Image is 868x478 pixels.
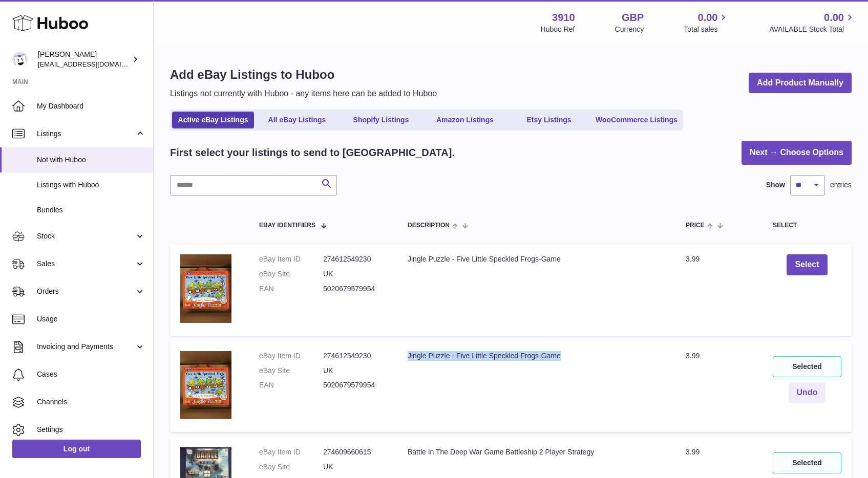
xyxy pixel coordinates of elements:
[684,11,729,34] a: 0.00 Total sales
[259,366,323,376] dt: eBay Site
[830,180,852,190] span: entries
[742,141,852,165] a: Next → Choose Options
[37,342,135,352] span: Invoicing and Payments
[38,50,130,69] div: [PERSON_NAME]
[408,222,450,229] span: Description
[38,60,151,68] span: [EMAIL_ADDRESS][DOMAIN_NAME]
[769,25,856,34] span: AVAILABLE Stock Total
[180,254,231,322] img: $_12.JPG
[773,452,841,473] div: Selected
[552,11,575,25] strong: 3910
[259,284,323,294] dt: EAN
[698,11,718,25] span: 0.00
[37,314,145,324] span: Usage
[622,11,644,25] strong: GBP
[37,129,135,139] span: Listings
[408,447,665,457] div: Battle In The Deep War Game Battleship 2 Player Strategy
[172,112,254,128] a: Active eBay Listings
[37,259,135,269] span: Sales
[323,269,387,279] dd: UK
[508,112,590,128] a: Etsy Listings
[686,255,700,263] span: 3.99
[12,440,141,458] a: Log out
[340,112,422,128] a: Shopify Listings
[323,380,387,390] dd: 5020679579954
[769,11,856,34] a: 0.00 AVAILABLE Stock Total
[37,370,145,379] span: Cases
[789,382,826,403] button: Undo
[408,254,665,264] div: Jingle Puzzle - Five Little Speckled Frogs-Game
[259,447,323,457] dt: eBay Item ID
[323,351,387,361] dd: 274612549230
[37,205,145,215] span: Bundles
[37,425,145,434] span: Settings
[592,112,681,128] a: WooCommerce Listings
[259,269,323,279] dt: eBay Site
[615,25,644,34] div: Currency
[541,25,575,34] div: Huboo Ref
[170,67,437,83] h1: Add eBay Listings to Huboo
[259,222,315,229] span: eBay Identifiers
[256,112,338,128] a: All eBay Listings
[773,222,841,229] div: Select
[323,462,387,472] dd: UK
[424,112,506,128] a: Amazon Listings
[37,180,145,190] span: Listings with Huboo
[37,231,135,241] span: Stock
[684,25,729,34] span: Total sales
[323,254,387,264] dd: 274612549230
[170,146,455,160] h2: First select your listings to send to [GEOGRAPHIC_DATA].
[749,73,852,94] a: Add Product Manually
[170,88,437,99] p: Listings not currently with Huboo - any items here can be added to Huboo
[259,462,323,472] dt: eBay Site
[323,366,387,376] dd: UK
[787,254,827,275] button: Select
[259,380,323,390] dt: EAN
[37,287,135,296] span: Orders
[766,180,785,190] label: Show
[259,351,323,361] dt: eBay Item ID
[773,356,841,377] div: Selected
[37,397,145,407] span: Channels
[12,52,28,67] img: max@shopogolic.net
[37,101,145,111] span: My Dashboard
[686,352,700,360] span: 3.99
[824,11,844,25] span: 0.00
[259,254,323,264] dt: eBay Item ID
[686,222,705,229] span: Price
[686,448,700,456] span: 3.99
[37,155,145,165] span: Not with Huboo
[323,447,387,457] dd: 274609660615
[408,351,665,361] div: Jingle Puzzle - Five Little Speckled Frogs-Game
[323,284,387,294] dd: 5020679579954
[180,351,231,419] img: $_12.JPG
